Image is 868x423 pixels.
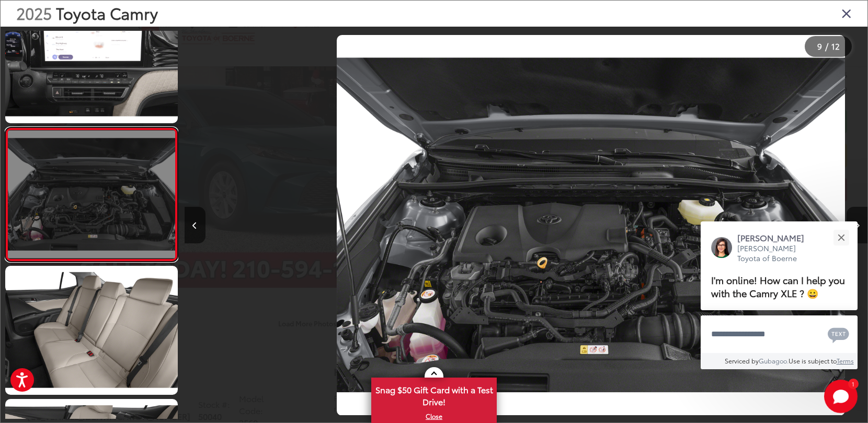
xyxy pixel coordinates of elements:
button: Next image [847,207,867,243]
p: [PERSON_NAME] Toyota of Boerne [737,243,815,264]
svg: Start Chat [824,380,858,413]
button: Close [830,227,852,249]
textarea: Type your message [701,315,858,353]
p: [PERSON_NAME] [737,232,815,243]
img: 2025 Toyota Camry XLE [337,35,845,416]
span: 1 [852,381,854,386]
button: Previous image [185,207,205,243]
span: Snag $50 Gift Card with a Test Drive! [372,379,496,410]
img: 2025 Toyota Camry XLE [4,264,179,396]
span: 12 [831,40,840,52]
span: / [824,43,829,50]
svg: Text [828,326,849,343]
span: Serviced by [725,356,759,365]
span: Toyota Camry [56,2,158,24]
span: I'm online! How can I help you with the Camry XLE ? 😀 [711,273,845,300]
span: 9 [817,40,822,52]
span: 2025 [16,2,52,24]
div: Close[PERSON_NAME][PERSON_NAME] Toyota of BoerneI'm online! How can I help you with the Camry XLE... [701,221,858,369]
i: Close gallery [841,6,852,20]
span: Use is subject to [789,356,837,365]
button: Toggle Chat Window [824,380,858,413]
a: Terms [837,356,854,365]
a: Gubagoo. [759,356,789,365]
button: Chat with SMS [825,322,852,346]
